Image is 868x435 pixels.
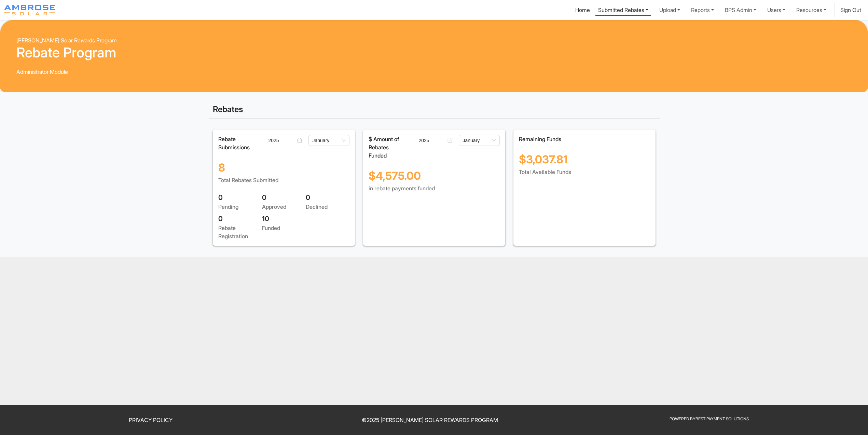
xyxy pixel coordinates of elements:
[306,203,349,211] div: Declined
[262,203,306,211] div: Approved
[218,203,262,211] div: Pending
[657,3,683,17] a: Upload
[364,135,411,160] div: $ Amount of Rebates Funded
[519,143,650,168] div: $3,037.81
[129,417,173,423] a: Privacy Policy
[218,214,262,224] div: 0
[16,44,852,61] h1: Rebate Program
[262,192,306,203] div: 0
[218,192,262,203] div: 0
[262,224,306,232] div: Funded
[840,6,861,13] a: Sign Out
[4,5,55,15] img: Program logo
[794,3,829,17] a: Resources
[262,214,306,224] div: 10
[575,6,590,15] a: Home
[463,135,496,146] span: January
[688,3,717,17] a: Reports
[369,160,500,184] div: $4,575.00
[519,168,650,176] div: Total Available Funds
[519,135,650,143] div: Remaining Funds
[306,192,349,203] div: 0
[218,151,349,176] div: 8
[218,176,349,184] div: Total Rebates Submitted
[218,224,262,240] div: Rebate Registration
[313,135,345,146] span: January
[268,137,295,144] input: Select year
[670,416,749,421] a: Powered ByBest Payment Solutions
[418,137,446,144] input: Select year
[294,416,566,424] p: © 2025 [PERSON_NAME] Solar Rewards Program
[369,184,500,192] div: in rebate payments funded
[16,68,852,76] div: Administrator Module
[764,3,788,17] a: Users
[214,135,261,151] div: Rebate Submissions
[595,3,651,16] a: Submitted Rebates
[16,36,852,44] div: [PERSON_NAME] Solar Rewards Program
[722,3,759,17] a: BPS Admin
[209,100,660,119] div: Rebates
